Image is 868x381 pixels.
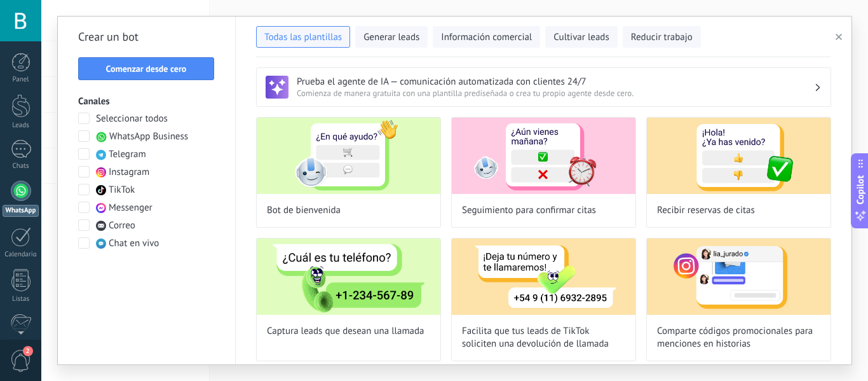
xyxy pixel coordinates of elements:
span: Información comercial [441,31,532,44]
span: Comienza de manera gratuita con una plantilla prediseñada o crea tu propio agente desde cero. [297,88,814,99]
div: Calendario [3,251,39,259]
div: Panel [3,76,39,84]
span: TikTok [109,184,135,197]
span: Recibir reservas de citas [657,204,755,217]
span: Telegram [109,148,146,161]
span: Captura leads que desean una llamada [267,325,424,338]
img: Bot de bienvenida [257,118,440,194]
span: 2 [23,346,33,356]
span: Bot de bienvenida [267,204,341,217]
div: Listas [3,295,39,303]
h3: Canales [78,95,215,107]
span: Instagram [109,166,149,179]
img: Captura leads que desean una llamada [257,239,440,315]
span: Facilita que tus leads de TikTok soliciten una devolución de llamada [462,325,625,350]
h3: Prueba el agente de IA — comunicación automatizada con clientes 24/7 [297,76,814,88]
button: Comenzar desde cero [78,57,214,80]
img: Seguimiento para confirmar citas [452,118,635,194]
span: Reducir trabajo [631,31,693,44]
span: Messenger [109,202,153,214]
span: Todas las plantillas [264,31,342,44]
span: Generar leads [363,31,419,44]
button: Generar leads [355,26,428,48]
button: Información comercial [433,26,540,48]
span: Comparte códigos promocionales para menciones en historias [657,325,820,350]
button: Reducir trabajo [623,26,701,48]
span: Copilot [854,175,867,204]
div: WhatsApp [3,205,39,217]
span: Correo [109,219,135,232]
span: Chat en vivo [109,237,159,250]
h2: Crear un bot [78,27,215,47]
span: Comenzar desde cero [106,64,187,73]
span: Seleccionar todos [96,113,168,125]
button: Todas las plantillas [256,26,350,48]
span: WhatsApp Business [109,130,188,143]
span: Seguimiento para confirmar citas [462,204,596,217]
span: Cultivar leads [553,31,609,44]
button: Cultivar leads [545,26,617,48]
div: Chats [3,162,39,170]
img: Comparte códigos promocionales para menciones en historias [647,239,831,315]
div: Leads [3,121,39,130]
img: Recibir reservas de citas [647,118,831,194]
img: Facilita que tus leads de TikTok soliciten una devolución de llamada [452,239,635,315]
